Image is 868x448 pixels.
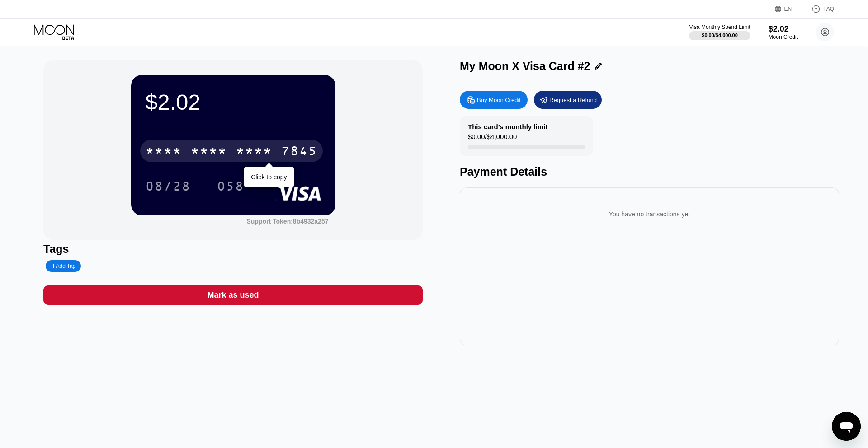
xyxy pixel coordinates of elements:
[769,34,798,40] div: Moon Credit
[43,285,423,305] div: Mark as used
[281,145,317,159] div: 7845
[549,96,597,104] div: Request a Refund
[46,260,81,272] div: Add Tag
[702,33,738,38] div: $0.00 / $4,000.00
[139,175,198,197] div: 08/28
[246,218,328,225] div: Support Token: 8b4932a257
[146,180,191,195] div: 08/28
[775,5,802,14] div: EN
[477,96,521,104] div: Buy Moon Credit
[689,24,750,30] div: Visa Monthly Spend Limit
[207,290,259,300] div: Mark as used
[832,412,861,441] iframe: Button to launch messaging window
[689,24,750,40] div: Visa Monthly Spend Limit$0.00/$4,000.00
[210,175,251,197] div: 058
[246,218,328,225] div: Support Token:8b4932a257
[51,263,75,269] div: Add Tag
[769,24,798,40] div: $2.02Moon Credit
[823,6,834,12] div: FAQ
[769,24,798,34] div: $2.02
[534,91,602,109] div: Request a Refund
[460,91,528,109] div: Buy Moon Credit
[802,5,834,14] div: FAQ
[460,165,839,178] div: Payment Details
[43,243,423,256] div: Tags
[468,123,547,131] div: This card’s monthly limit
[146,89,321,115] div: $2.02
[251,173,287,181] div: Click to copy
[784,6,792,12] div: EN
[468,133,517,145] div: $0.00 / $4,000.00
[467,201,832,227] div: You have no transactions yet
[217,180,244,195] div: 058
[460,60,590,73] div: My Moon X Visa Card #2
